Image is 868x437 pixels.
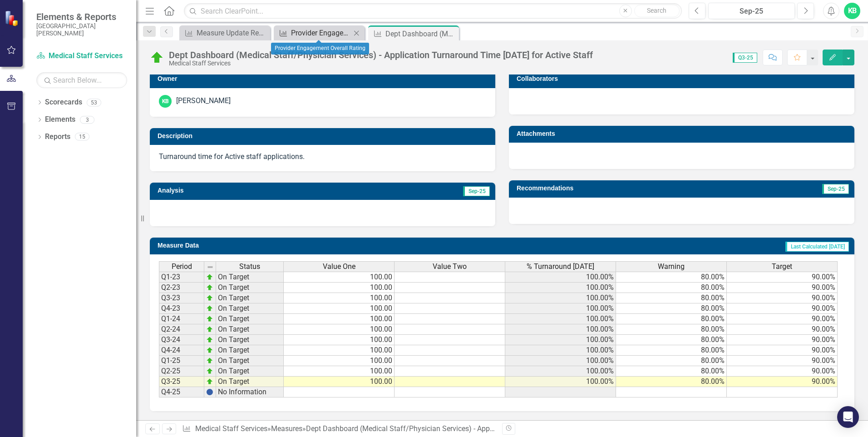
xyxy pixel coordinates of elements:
[844,3,860,19] button: KB
[206,367,213,375] img: zOikAAAAAElFTkSuQmCC
[159,345,204,356] td: Q4-24
[75,133,89,141] div: 15
[159,283,204,293] td: Q2-23
[727,283,838,293] td: 90.00%
[206,357,213,364] img: zOikAAAAAElFTkSuQmCC
[206,273,213,281] img: zOikAAAAAElFTkSuQmCC
[239,263,260,271] span: Status
[733,53,757,63] span: Q3-25
[727,366,838,377] td: 90.00%
[284,366,395,377] td: 100.00
[45,114,75,125] a: Elements
[206,284,213,291] img: zOikAAAAAElFTkSuQmCC
[159,324,204,335] td: Q2-24
[727,303,838,314] td: 90.00%
[616,377,727,387] td: 80.00%
[206,378,213,385] img: zOikAAAAAElFTkSuQmCC
[176,96,231,106] div: [PERSON_NAME]
[727,345,838,356] td: 90.00%
[216,377,284,387] td: On Target
[169,60,593,67] div: Medical Staff Services
[323,263,355,271] span: Value One
[4,10,21,27] img: ClearPoint Strategy
[727,293,838,303] td: 90.00%
[184,3,682,19] input: Search ClearPoint...
[159,303,204,314] td: Q4-23
[206,347,213,354] img: zOikAAAAAElFTkSuQmCC
[172,263,192,271] span: Period
[284,377,395,387] td: 100.00
[216,324,284,335] td: On Target
[463,186,490,196] span: Sep-25
[284,356,395,366] td: 100.00
[216,272,284,283] td: On Target
[708,3,795,19] button: Sep-25
[206,326,213,333] img: zOikAAAAAElFTkSuQmCC
[80,116,94,124] div: 3
[159,152,486,162] p: Turnaround time for Active staff applications.
[727,377,838,387] td: 90.00%
[45,97,82,108] a: Scorecards
[216,345,284,356] td: On Target
[159,377,204,387] td: Q3-25
[216,293,284,303] td: On Target
[822,184,849,194] span: Sep-25
[195,424,267,433] a: Medical Staff Services
[36,72,127,88] input: Search Below...
[505,293,616,303] td: 100.00%
[276,27,351,39] a: Provider Engagement Overall Rating
[727,272,838,283] td: 90.00%
[284,283,395,293] td: 100.00
[505,345,616,356] td: 100.00%
[647,7,666,14] span: Search
[658,263,685,271] span: Warning
[727,335,838,345] td: 90.00%
[505,272,616,283] td: 100.00%
[616,356,727,366] td: 80.00%
[616,272,727,283] td: 80.00%
[306,424,644,433] div: Dept Dashboard (Medical Staff/Physician Services) - Application Turnaround Time [DATE] for Active...
[727,314,838,324] td: 90.00%
[517,75,850,82] h3: Collaborators
[36,22,127,37] small: [GEOGRAPHIC_DATA][PERSON_NAME]
[150,50,164,65] img: On Target
[505,377,616,387] td: 100.00%
[291,27,351,39] div: Provider Engagement Overall Rating
[616,335,727,345] td: 80.00%
[505,324,616,335] td: 100.00%
[616,293,727,303] td: 80.00%
[616,303,727,314] td: 80.00%
[45,132,70,142] a: Reports
[284,324,395,335] td: 100.00
[271,43,369,55] div: Provider Engagement Overall Rating
[169,50,593,60] div: Dept Dashboard (Medical Staff/Physician Services) - Application Turnaround Time [DATE] for Active...
[158,242,428,249] h3: Measure Data
[616,324,727,335] td: 80.00%
[159,356,204,366] td: Q1-25
[182,27,268,39] a: Measure Update Report
[36,11,127,22] span: Elements & Reports
[505,366,616,377] td: 100.00%
[158,75,491,82] h3: Owner
[206,336,213,343] img: zOikAAAAAElFTkSuQmCC
[517,185,741,192] h3: Recommendations
[505,283,616,293] td: 100.00%
[216,283,284,293] td: On Target
[284,303,395,314] td: 100.00
[837,406,859,428] div: Open Intercom Messenger
[159,335,204,345] td: Q3-24
[727,356,838,366] td: 90.00%
[206,315,213,323] img: zOikAAAAAElFTkSuQmCC
[284,335,395,345] td: 100.00
[616,366,727,377] td: 80.00%
[284,272,395,283] td: 100.00
[207,263,214,271] img: 8DAGhfEEPCf229AAAAAElFTkSuQmCC
[616,314,727,324] td: 80.00%
[711,6,792,17] div: Sep-25
[182,424,495,434] div: » »
[385,28,457,40] div: Dept Dashboard (Medical Staff/Physician Services) - Application Turnaround Time [DATE] for Active...
[634,5,680,17] button: Search
[158,133,491,139] h3: Description
[517,130,850,137] h3: Attachments
[159,293,204,303] td: Q3-23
